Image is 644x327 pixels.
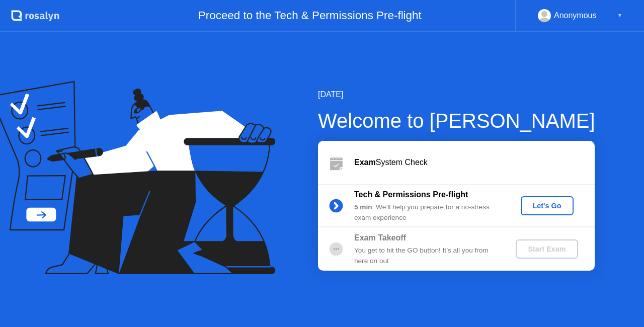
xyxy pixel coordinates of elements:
button: Let's Go [521,196,574,215]
b: Tech & Permissions Pre-flight [354,190,468,199]
b: Exam [354,158,376,167]
div: System Check [354,156,595,169]
div: Welcome to [PERSON_NAME] [318,106,595,136]
b: 5 min [354,203,372,211]
div: ▼ [617,9,622,22]
div: Let's Go [525,202,570,210]
div: : We’ll help you prepare for a no-stress exam experience [354,202,499,223]
div: You get to hit the GO button! It’s all you from here on out [354,246,499,266]
button: Start Exam [516,239,578,259]
div: Anonymous [554,9,597,22]
b: Exam Takeoff [354,233,406,242]
div: Start Exam [520,245,574,253]
div: [DATE] [318,89,595,101]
